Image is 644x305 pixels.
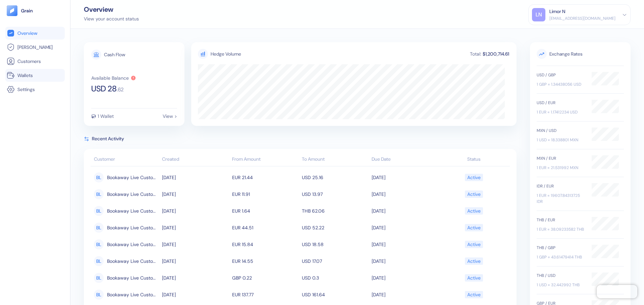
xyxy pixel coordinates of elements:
div: Overview [84,6,139,13]
th: From Amount [230,153,300,166]
span: Exchange Rates [537,49,624,59]
div: Active [467,222,481,233]
span: Overview [17,30,37,36]
span: Wallets [17,72,33,79]
td: EUR 44.51 [230,219,300,236]
a: Customers [7,57,63,65]
div: Available Balance [91,76,129,80]
td: [DATE] [160,169,230,186]
div: 1 USD = 18.338801 MXN [537,137,585,143]
div: BL [94,290,104,300]
td: [DATE] [160,270,230,286]
td: [DATE] [370,270,440,286]
td: USD 18.58 [300,236,370,253]
span: [PERSON_NAME] [17,44,53,51]
div: THB / GBP [537,245,585,251]
div: USD / EUR [537,100,585,106]
div: THB / EUR [537,217,585,223]
th: Due Date [370,153,440,166]
div: Active [467,188,481,200]
img: logo-tablet-V2.svg [7,5,17,16]
span: Customers [17,58,41,65]
div: Status [442,156,506,163]
td: [DATE] [160,253,230,270]
span: Bookaway Live Customer [107,289,159,300]
div: THB / USD [537,273,585,279]
a: Overview [7,29,63,37]
div: MXN / EUR [537,155,585,161]
td: USD 161.64 [300,286,370,303]
div: Hedge Volume [211,51,241,58]
div: BL [94,256,104,266]
div: Active [467,239,481,250]
div: Cash Flow [104,52,125,57]
div: 1 GBP = 1.34438056 USD [537,81,585,87]
th: Created [160,153,230,166]
td: [DATE] [370,186,440,203]
td: USD 17.07 [300,253,370,270]
span: Bookaway Live Customer [107,222,159,233]
div: $1,200,714.61 [482,52,510,56]
div: LN [532,8,545,21]
td: [DATE] [370,219,440,236]
td: EUR 14.55 [230,253,300,270]
div: Active [467,172,481,183]
div: Active [467,272,481,284]
div: MXN / USD [537,128,585,134]
div: BL [94,239,104,249]
a: Settings [7,85,63,93]
div: 1 EUR = 38.09233582 THB [537,226,585,232]
td: [DATE] [370,253,440,270]
span: Settings [17,86,35,93]
a: [PERSON_NAME] [7,43,63,51]
div: Limor N [549,8,565,15]
td: EUR 15.84 [230,236,300,253]
td: [DATE] [160,286,230,303]
td: [DATE] [370,236,440,253]
div: BL [94,189,104,199]
a: Wallets [7,71,63,79]
div: BL [94,206,104,216]
td: EUR 1.64 [230,203,300,219]
td: EUR 137.77 [230,286,300,303]
div: View your account status [84,15,139,22]
td: [DATE] [160,219,230,236]
td: [DATE] [160,236,230,253]
div: BL [94,273,104,283]
td: [DATE] [160,203,230,219]
div: 1 GBP = 43.61479414 THB [537,254,585,260]
span: Bookaway Live Customer [107,188,159,200]
td: GBP 0.22 [230,270,300,286]
th: Customer [91,153,160,166]
div: [EMAIL_ADDRESS][DOMAIN_NAME] [549,15,615,21]
div: Active [467,205,481,217]
div: View > [163,114,177,119]
span: . 62 [117,87,124,92]
iframe: Chatra live chat [597,285,637,298]
div: 1 Wallet [98,114,114,119]
span: Bookaway Live Customer [107,255,159,267]
span: Recent Activity [92,135,124,142]
div: USD / GBP [537,72,585,78]
div: 1 USD = 32.442992 THB [537,282,585,288]
td: USD 25.16 [300,169,370,186]
span: Bookaway Live Customer [107,172,159,183]
span: Bookaway Live Customer [107,239,159,250]
td: THB 62.06 [300,203,370,219]
td: [DATE] [160,186,230,203]
div: 1 EUR = 21.531992 MXN [537,165,585,171]
div: Active [467,289,481,300]
span: USD 28 [91,85,117,93]
div: BL [94,172,104,182]
td: USD 0.3 [300,270,370,286]
td: [DATE] [370,169,440,186]
td: USD 52.22 [300,219,370,236]
div: 1 EUR = 19607.84313725 IDR [537,193,585,205]
div: Total: [469,52,482,56]
div: Active [467,255,481,267]
td: EUR 21.44 [230,169,300,186]
td: [DATE] [370,286,440,303]
td: EUR 11.91 [230,186,300,203]
td: USD 13.97 [300,186,370,203]
th: To Amount [300,153,370,166]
